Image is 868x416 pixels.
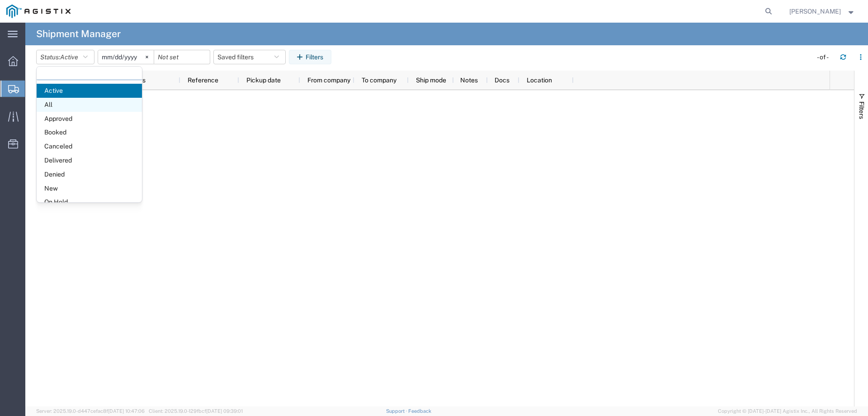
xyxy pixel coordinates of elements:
[307,77,350,84] span: From company
[98,50,154,64] input: Not set
[416,77,446,84] span: Ship mode
[213,50,286,64] button: Saved filters
[37,153,142,167] span: Delivered
[527,77,552,84] span: Location
[718,407,857,415] span: Copyright © [DATE]-[DATE] Agistix Inc., All Rights Reserved
[362,77,396,84] span: To company
[154,50,210,64] input: Not set
[37,98,142,112] span: All
[495,77,509,84] span: Docs
[789,6,856,17] button: [PERSON_NAME]
[408,408,431,414] a: Feedback
[37,167,142,182] span: Denied
[149,408,243,414] span: Client: 2025.19.0-129fbcf
[6,5,71,18] img: logo
[60,53,78,61] span: Active
[37,195,142,209] span: On Hold
[37,112,142,126] span: Approved
[37,125,142,139] span: Booked
[37,182,142,196] span: New
[108,408,145,414] span: [DATE] 10:47:06
[37,139,142,153] span: Canceled
[460,77,478,84] span: Notes
[789,6,841,16] span: Krista Meyers
[817,53,833,62] div: - of -
[37,84,142,98] span: Active
[188,77,218,84] span: Reference
[246,77,281,84] span: Pickup date
[36,50,94,64] button: Status:Active
[386,408,409,414] a: Support
[206,408,243,414] span: [DATE] 09:39:01
[36,23,121,45] h4: Shipment Manager
[858,101,865,119] span: Filters
[36,408,145,414] span: Server: 2025.19.0-d447cefac8f
[289,50,331,64] button: Filters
